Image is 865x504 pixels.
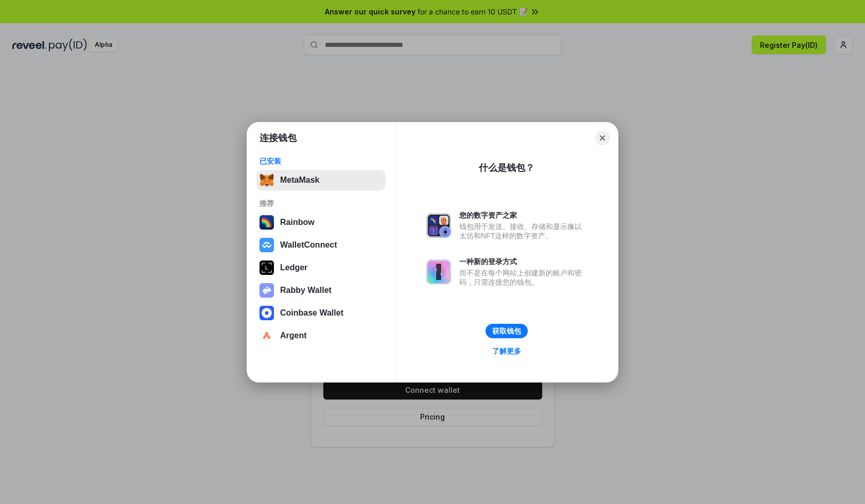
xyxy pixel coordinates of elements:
[280,176,319,185] div: MetaMask
[459,268,587,287] div: 而不是在每个网站上创建新的账户和密码，只需连接您的钱包。
[256,257,386,278] button: Ledger
[259,173,274,187] img: svg+xml,%3Csvg%20fill%3D%22none%22%20height%3D%2233%22%20viewBox%3D%220%200%2035%2033%22%20width%...
[426,259,451,284] img: svg+xml,%3Csvg%20xmlns%3D%22http%3A%2F%2Fwww.w3.org%2F2000%2Fsvg%22%20fill%3D%22none%22%20viewBox...
[256,212,386,233] button: Rainbow
[595,131,610,145] button: Close
[486,324,528,338] button: 获取钱包
[280,263,307,272] div: Ledger
[492,326,521,336] div: 获取钱包
[280,308,343,318] div: Coinbase Wallet
[259,199,383,208] div: 推荐
[426,213,451,238] img: svg+xml,%3Csvg%20xmlns%3D%22http%3A%2F%2Fwww.w3.org%2F2000%2Fsvg%22%20fill%3D%22none%22%20viewBox...
[459,222,587,240] div: 钱包用于发送、接收、存储和显示像以太坊和NFT这样的数字资产。
[259,238,274,252] img: svg+xml,%3Csvg%20width%3D%2228%22%20height%3D%2228%22%20viewBox%3D%220%200%2028%2028%22%20fill%3D...
[280,218,315,227] div: Rainbow
[459,257,587,266] div: 一种新的登录方式
[256,325,386,346] button: Argent
[259,215,274,230] img: svg+xml,%3Csvg%20width%3D%22120%22%20height%3D%22120%22%20viewBox%3D%220%200%20120%20120%22%20fil...
[259,260,274,275] img: svg+xml,%3Csvg%20xmlns%3D%22http%3A%2F%2Fwww.w3.org%2F2000%2Fsvg%22%20width%3D%2228%22%20height%3...
[459,211,587,220] div: 您的数字资产之家
[259,306,274,320] img: svg+xml,%3Csvg%20width%3D%2228%22%20height%3D%2228%22%20viewBox%3D%220%200%2028%2028%22%20fill%3D...
[259,328,274,343] img: svg+xml,%3Csvg%20width%3D%2228%22%20height%3D%2228%22%20viewBox%3D%220%200%2028%2028%22%20fill%3D...
[259,157,383,166] div: 已安装
[259,132,297,144] h1: 连接钱包
[280,240,337,250] div: WalletConnect
[280,331,307,340] div: Argent
[256,235,386,255] button: WalletConnect
[256,280,386,301] button: Rabby Wallet
[256,170,386,190] button: MetaMask
[492,346,521,356] div: 了解更多
[486,344,527,358] a: 了解更多
[280,286,332,295] div: Rabby Wallet
[259,283,274,298] img: svg+xml,%3Csvg%20xmlns%3D%22http%3A%2F%2Fwww.w3.org%2F2000%2Fsvg%22%20fill%3D%22none%22%20viewBox...
[256,303,386,323] button: Coinbase Wallet
[479,162,534,174] div: 什么是钱包？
